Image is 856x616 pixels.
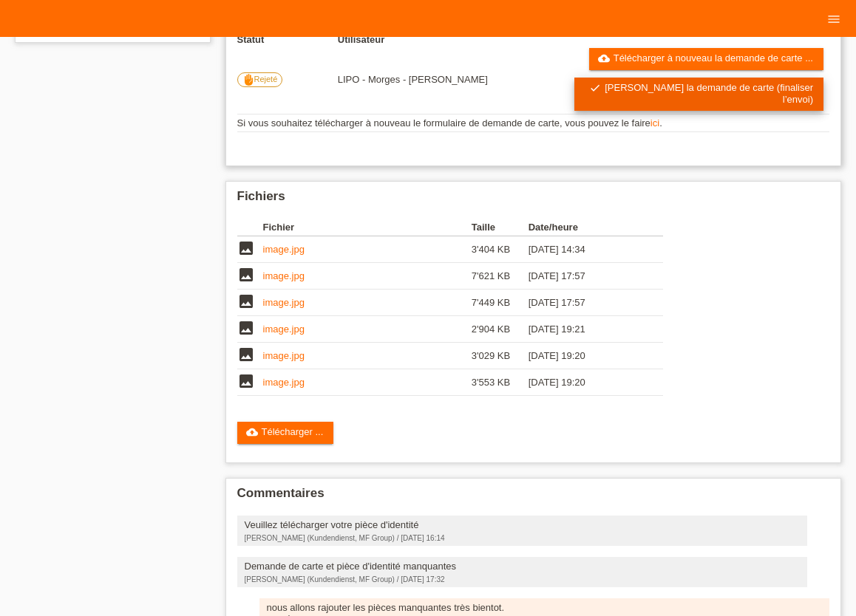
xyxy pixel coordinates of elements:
[589,82,601,94] i: check
[245,561,801,572] div: Demande de carte et pièce d'identité manquantes
[589,48,823,70] a: cloud_uploadTélécharger à nouveau la demande de carte ...
[472,316,529,343] td: 2'904 KB
[826,12,841,27] i: menu
[237,486,830,508] h2: Commentaires
[529,316,642,343] td: [DATE] 19:21
[472,219,529,236] th: Taille
[529,343,642,369] td: [DATE] 19:20
[237,189,830,211] h2: Fichiers
[529,263,642,290] td: [DATE] 17:57
[529,369,642,396] td: [DATE] 19:20
[237,114,830,132] td: Si vous souhaitez télécharger à nouveau le formulaire de demande de carte, vous pouvez le faire .
[472,290,529,316] td: 7'449 KB
[263,219,472,236] th: Fichier
[472,263,529,290] td: 7'621 KB
[237,319,255,337] i: image
[237,372,255,390] i: image
[237,239,255,257] i: image
[529,236,642,263] td: [DATE] 14:34
[254,74,278,83] span: Rejeté
[246,426,258,438] i: cloud_upload
[242,74,254,86] i: front_hand
[338,34,575,45] th: Utilisateur
[574,78,823,111] a: check[PERSON_NAME] la demande de carte (finaliser l’envoi)
[651,117,659,129] a: ici
[263,324,305,335] a: image.jpg
[819,14,849,23] a: menu
[263,377,305,388] a: image.jpg
[598,52,610,64] i: cloud_upload
[472,236,529,263] td: 3'404 KB
[237,422,334,444] a: cloud_uploadTélécharger ...
[472,369,529,396] td: 3'553 KB
[263,270,305,281] a: image.jpg
[529,290,642,316] td: [DATE] 17:57
[245,575,801,584] div: [PERSON_NAME] (Kundendienst, MF Group) / [DATE] 17:32
[263,244,305,255] a: image.jpg
[529,219,642,236] th: Date/heure
[245,519,801,530] div: Veuillez télécharger votre pièce d'identité
[472,343,529,369] td: 3'029 KB
[245,534,801,542] div: [PERSON_NAME] (Kundendienst, MF Group) / [DATE] 16:14
[263,350,305,361] a: image.jpg
[237,266,255,284] i: image
[263,297,305,308] a: image.jpg
[237,34,338,45] th: Statut
[237,292,255,310] i: image
[237,346,255,363] i: image
[338,74,488,85] span: 03.10.2025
